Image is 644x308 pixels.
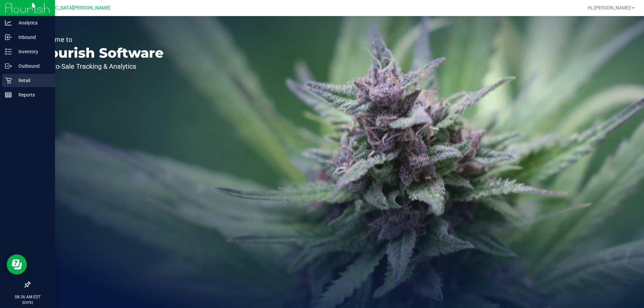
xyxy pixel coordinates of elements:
[5,63,12,69] inline-svg: Outbound
[12,62,52,70] p: Outbound
[12,33,52,41] p: Inbound
[5,34,12,41] inline-svg: Inbound
[36,46,164,60] p: Flourish Software
[3,294,52,300] p: 08:36 AM EDT
[588,5,631,10] span: Hi, [PERSON_NAME]!
[36,36,164,43] p: Welcome to
[12,91,52,99] p: Reports
[3,300,52,305] p: [DATE]
[5,91,12,98] inline-svg: Reports
[5,19,12,26] inline-svg: Analytics
[7,254,27,274] iframe: Resource center
[12,76,52,84] p: Retail
[12,48,52,56] p: Inventory
[27,5,110,11] span: [GEOGRAPHIC_DATA][PERSON_NAME]
[12,19,52,27] p: Analytics
[5,48,12,55] inline-svg: Inventory
[5,77,12,84] inline-svg: Retail
[36,63,164,70] p: Seed-to-Sale Tracking & Analytics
